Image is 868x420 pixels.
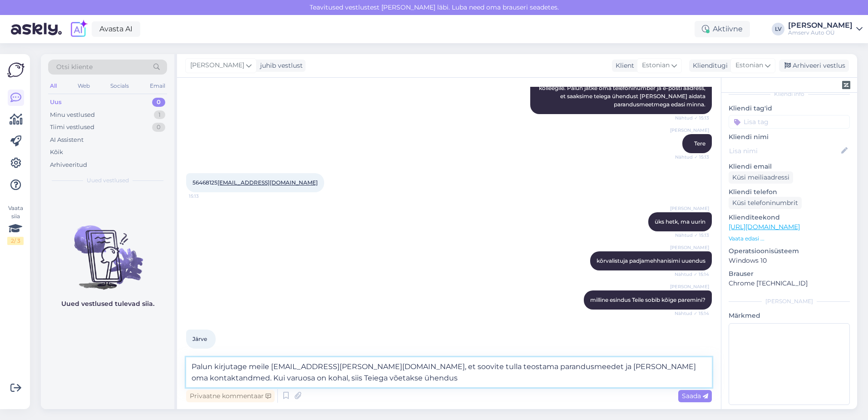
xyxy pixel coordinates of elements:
img: zendesk [842,81,850,89]
p: Märkmed [729,311,850,320]
div: juhib vestlust [256,61,303,70]
span: [PERSON_NAME] [670,283,709,290]
a: [EMAIL_ADDRESS][DOMAIN_NAME] [217,179,318,186]
div: [PERSON_NAME] [788,22,853,29]
div: Kõik [50,148,63,157]
span: [PERSON_NAME] [670,205,709,212]
div: Arhiveeritud [50,160,87,170]
p: Uued vestlused tulevad siia. [61,299,154,309]
span: Tere [694,140,705,147]
p: Vaata edasi ... [729,235,850,243]
textarea: Palun kirjutage meile [EMAIL_ADDRESS][PERSON_NAME][DOMAIN_NAME], et soovite tulla teostama parand... [186,357,712,387]
div: 0 [152,98,165,107]
div: Uus [50,98,62,107]
a: Avasta AI [92,21,140,37]
img: explore-ai [69,20,88,39]
a: [URL][DOMAIN_NAME] [729,223,800,231]
p: Kliendi nimi [729,132,850,142]
span: milline esindus Teile sobib kõige paremini? [590,296,705,303]
div: Web [76,80,92,92]
span: 15:13 [189,193,223,200]
div: 1 [154,110,165,120]
p: Kliendi email [729,162,850,171]
div: Socials [108,80,131,92]
input: Lisa nimi [729,146,839,156]
p: Windows 10 [729,256,850,265]
div: Küsi meiliaadressi [729,171,793,184]
input: Lisa tag [729,115,850,129]
span: [PERSON_NAME] [670,127,709,134]
p: Chrome [TECHNICAL_ID] [729,279,850,288]
span: 56468125 [192,179,318,186]
a: [PERSON_NAME]Amserv Auto OÜ [788,22,863,36]
div: Küsi telefoninumbrit [729,197,802,209]
span: Uued vestlused [87,176,129,185]
p: Brauser [729,269,850,279]
span: Järve [192,335,207,342]
p: Klienditeekond [729,213,850,222]
div: Privaatne kommentaar [186,390,275,402]
div: Email [148,80,167,92]
div: All [48,80,59,92]
img: No chats [41,209,174,291]
div: Amserv Auto OÜ [788,29,853,36]
div: Minu vestlused [50,110,95,120]
div: [PERSON_NAME] [729,297,850,305]
div: LV [772,23,784,35]
p: Operatsioonisüsteem [729,246,850,256]
span: Nähtud ✓ 15:13 [675,232,709,239]
div: 0 [152,123,165,132]
div: Aktiivne [695,21,750,37]
div: Klienditugi [689,61,728,70]
span: Nähtud ✓ 15:14 [675,310,709,317]
span: Otsi kliente [56,62,93,72]
span: Nähtud ✓ 15:14 [675,271,709,278]
span: [PERSON_NAME] [670,244,709,251]
span: [PERSON_NAME] [190,60,244,70]
p: Kliendi tag'id [729,104,850,113]
div: Arhiveeri vestlus [779,60,849,72]
div: Vaata siia [7,204,24,245]
div: Klient [612,61,634,70]
p: Kliendi telefon [729,187,850,197]
div: Tiimi vestlused [50,123,94,132]
span: kõrvalistuja padjamehhanisimi uuendus [597,257,705,264]
div: AI Assistent [50,135,84,145]
img: Askly Logo [7,61,25,79]
span: Nähtud ✓ 15:13 [675,154,709,160]
span: Saada [682,392,708,400]
span: Estonian [642,60,670,70]
div: Kliendi info [729,90,850,98]
div: 2 / 3 [7,237,24,245]
span: Nähtud ✓ 15:13 [675,115,709,121]
span: üks hetk, ma uurin [655,218,705,225]
span: Estonian [735,60,763,70]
